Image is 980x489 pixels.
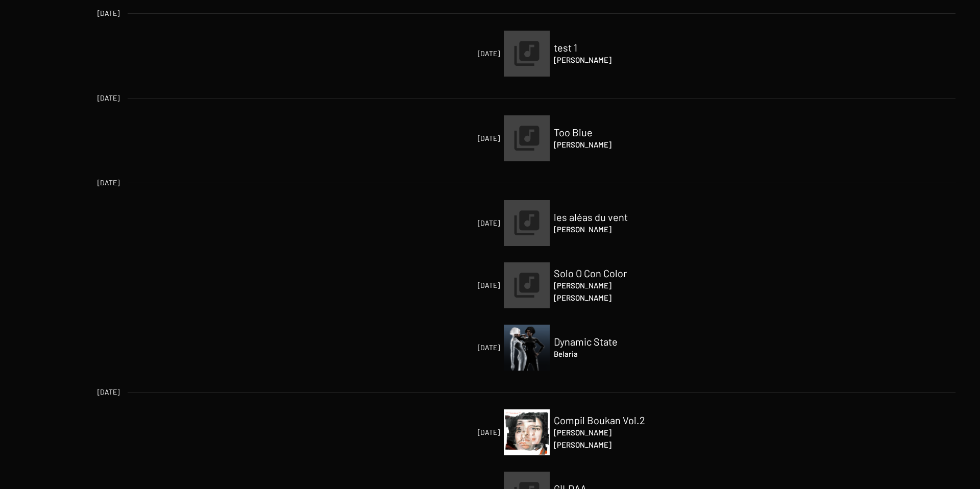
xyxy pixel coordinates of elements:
span: [DATE] [402,280,500,290]
h2: Compil Boukan Vol.2 [554,414,656,426]
h4: [PERSON_NAME] [554,54,656,66]
span: [DATE] [402,218,500,228]
h2: Dynamic State [554,335,656,348]
span: [DATE] [97,178,119,188]
img: release.png [504,200,550,246]
img: release.png [504,31,550,77]
img: release.png [504,115,550,161]
h4: [PERSON_NAME] [554,438,656,451]
span: [DATE] [402,133,500,143]
img: dynamic-state_artwork.png [504,325,550,371]
h4: [PERSON_NAME] [554,138,656,151]
span: [DATE] [97,8,119,18]
span: [DATE] [97,93,119,103]
a: [DATE]Too Blue[PERSON_NAME] [504,115,550,161]
span: [DATE] [402,343,500,353]
h4: Belaria [554,348,656,360]
h2: les aléas du vent [554,211,656,223]
a: [DATE]test 1[PERSON_NAME] [504,31,550,77]
h4: [PERSON_NAME] [554,279,656,291]
span: [DATE] [402,427,500,437]
h4: [PERSON_NAME] [554,291,656,304]
span: [DATE] [402,48,500,59]
a: [DATE]Compil Boukan Vol.2[PERSON_NAME][PERSON_NAME] [504,409,550,455]
a: [DATE]Solo O Con Color[PERSON_NAME][PERSON_NAME] [504,262,550,308]
a: [DATE]les aléas du vent[PERSON_NAME] [504,200,550,246]
span: [DATE] [97,387,119,397]
a: [DATE]Dynamic StateBelaria [504,325,550,371]
h2: Solo O Con Color [554,267,656,279]
h2: test 1 [554,41,656,54]
img: release.png [504,262,550,308]
h2: Too Blue [554,126,656,138]
h4: [PERSON_NAME] [554,426,656,438]
h4: [PERSON_NAME] [554,223,656,235]
img: 20250519_ab_vl_cover.jpg [504,409,550,455]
